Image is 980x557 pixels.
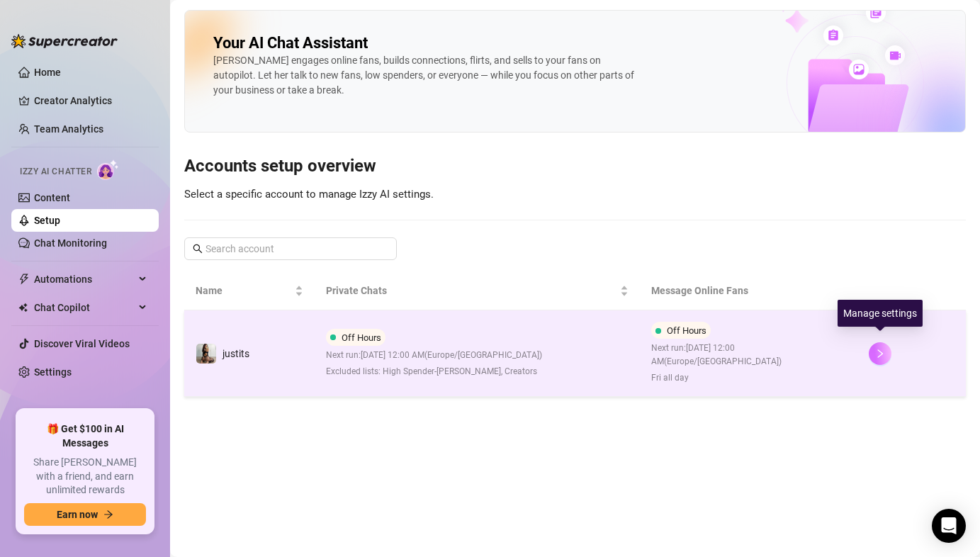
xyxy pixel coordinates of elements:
[196,344,216,364] img: justits
[34,237,107,249] a: Chat Monitoring
[34,89,147,112] a: Creator Analytics
[34,338,130,349] a: Discover Viral Videos
[34,123,103,135] a: Team Analytics
[326,365,542,378] span: Excluded lists: High Spender-[PERSON_NAME], Creators
[24,503,146,526] button: Earn nowarrow-right
[875,349,885,359] span: right
[193,244,203,254] span: search
[651,342,845,368] span: Next run: [DATE] 12:00 AM ( Europe/[GEOGRAPHIC_DATA] )
[213,33,368,53] h2: Your AI Chat Assistant
[640,271,857,310] th: Message Online Fans
[18,303,28,313] img: Chat Copilot
[315,271,641,310] th: Private Chats
[869,342,891,365] button: right
[838,300,923,327] div: Manage settings
[651,371,845,385] span: Fri all day
[184,188,434,201] span: Select a specific account to manage Izzy AI settings.
[34,296,135,319] span: Chat Copilot
[34,268,135,291] span: Automations
[326,349,542,362] span: Next run: [DATE] 12:00 AM ( Europe/[GEOGRAPHIC_DATA] )
[103,510,113,519] span: arrow-right
[184,271,315,310] th: Name
[184,155,966,178] h3: Accounts setup overview
[34,366,72,378] a: Settings
[18,274,30,285] span: thunderbolt
[34,192,70,203] a: Content
[24,422,146,450] span: 🎁 Get $100 in AI Messages
[932,509,966,543] div: Open Intercom Messenger
[34,215,60,226] a: Setup
[667,325,706,336] span: Off Hours
[34,67,61,78] a: Home
[57,509,98,520] span: Earn now
[11,34,118,48] img: logo-BBDzfeDw.svg
[223,348,249,359] span: justits
[205,241,377,257] input: Search account
[213,53,638,98] div: [PERSON_NAME] engages online fans, builds connections, flirts, and sells to your fans on autopilo...
[326,283,618,298] span: Private Chats
[24,456,146,497] span: Share [PERSON_NAME] with a friend, and earn unlimited rewards
[342,332,381,343] span: Off Hours
[20,165,91,179] span: Izzy AI Chatter
[97,159,119,180] img: AI Chatter
[196,283,292,298] span: Name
